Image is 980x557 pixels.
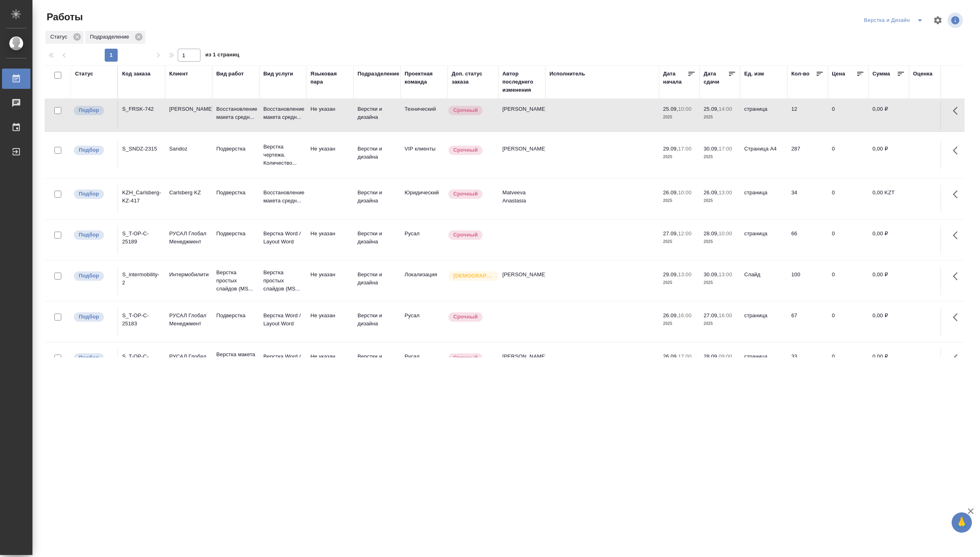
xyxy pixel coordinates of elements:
div: S_T-OP-C-25189 [122,230,161,246]
p: 2025 [663,238,696,246]
td: Русал [401,348,448,377]
td: Верстки и дизайна [353,308,401,336]
div: Кол-во [791,70,810,78]
td: Русал [401,226,448,254]
td: Верстки и дизайна [353,101,401,129]
div: Вид работ [216,70,244,78]
div: S_FRSK-742 [122,105,161,113]
p: 16:00 [678,312,691,318]
td: Matveeva Anastasia [498,185,545,213]
div: Подразделение [358,70,399,78]
td: Не указан [306,267,353,295]
div: Клиент [169,70,188,78]
td: 0 [828,226,868,254]
p: 2025 [704,197,736,205]
p: 25.09, [704,106,719,112]
div: Можно подбирать исполнителей [73,105,113,116]
p: Верстка макета средней слож... [216,351,255,375]
div: Доп. статус заказа [452,70,494,86]
div: KZH_Carlsberg-KZ-417 [122,189,161,205]
p: Восстановление макета средн... [263,105,302,121]
p: Срочный [453,231,478,239]
span: из 1 страниц [205,50,239,62]
div: S_intermobility-2 [122,271,161,287]
p: 26.09, [663,189,678,196]
div: Можно подбирать исполнителей [73,189,113,200]
p: Срочный [453,146,478,154]
button: Здесь прячутся важные кнопки [948,141,967,160]
p: 2025 [663,153,696,161]
td: Не указан [306,101,353,129]
td: 0 [828,141,868,169]
p: Подверстка [216,312,255,320]
td: Страница А4 [740,141,787,169]
p: [PERSON_NAME] [169,105,208,113]
p: 2025 [704,153,736,161]
td: 34 [787,185,828,213]
div: Исполнитель [549,70,585,78]
td: 0,00 ₽ [868,101,909,129]
p: 28.09, [704,353,719,359]
p: Верстка Word / Layout Word [263,312,302,328]
button: 🙏 [952,512,972,533]
p: 26.09, [663,353,678,359]
p: Верстка Word / Layout Word [263,230,302,246]
p: Срочный [453,106,478,114]
td: Юридический [401,185,448,213]
p: 25.09, [663,106,678,112]
td: 33 [787,348,828,377]
td: Не указан [306,308,353,336]
td: 0 [828,267,868,295]
p: Подбор [79,146,99,154]
td: 66 [787,226,828,254]
p: 10:00 [719,230,732,237]
div: Автор последнего изменения [502,70,541,94]
p: 29.09, [663,146,678,152]
div: Статус [45,31,84,44]
td: Не указан [306,226,353,254]
p: Подверстка [216,189,255,197]
td: страница [740,348,787,377]
p: 2025 [663,279,696,287]
td: страница [740,226,787,254]
p: 16:00 [719,312,732,318]
p: Статус [50,33,70,41]
button: Здесь прячутся важные кнопки [948,308,967,327]
div: Дата сдачи [704,70,728,86]
td: Верстки и дизайна [353,141,401,169]
p: 2025 [704,279,736,287]
p: 17:00 [719,146,732,152]
p: Подбор [79,354,99,362]
td: 0,00 ₽ [868,226,909,254]
div: Проектная команда [405,70,444,86]
p: 17:00 [678,353,691,359]
div: Можно подбирать исполнителей [73,271,113,282]
div: Языковая пара [310,70,349,86]
p: Подбор [79,313,99,321]
div: S_T-OP-C-25185 [122,353,161,369]
td: Верстки и дизайна [353,267,401,295]
td: Технический [401,101,448,129]
p: 2025 [704,320,736,328]
td: 287 [787,141,828,169]
td: Верстки и дизайна [353,348,401,377]
p: Подбор [79,231,99,239]
button: Здесь прячутся важные кнопки [948,226,967,245]
p: 10:00 [678,189,691,196]
p: Срочный [453,313,478,321]
p: 29.09, [663,271,678,277]
p: Верстка простых слайдов (MS... [263,269,302,293]
button: Здесь прячутся важные кнопки [948,348,967,368]
div: Вид услуги [263,70,293,78]
td: 0 [828,308,868,336]
p: Sandoz [169,145,208,153]
div: Можно подбирать исполнителей [73,230,113,241]
div: S_SNDZ-2315 [122,145,161,153]
div: Дата начала [663,70,687,86]
td: Локализация [401,267,448,295]
p: Подразделение [90,33,132,41]
p: Срочный [453,354,478,362]
p: Carlsberg KZ [169,189,208,197]
p: 13:00 [719,189,732,196]
p: 09:00 [719,353,732,359]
